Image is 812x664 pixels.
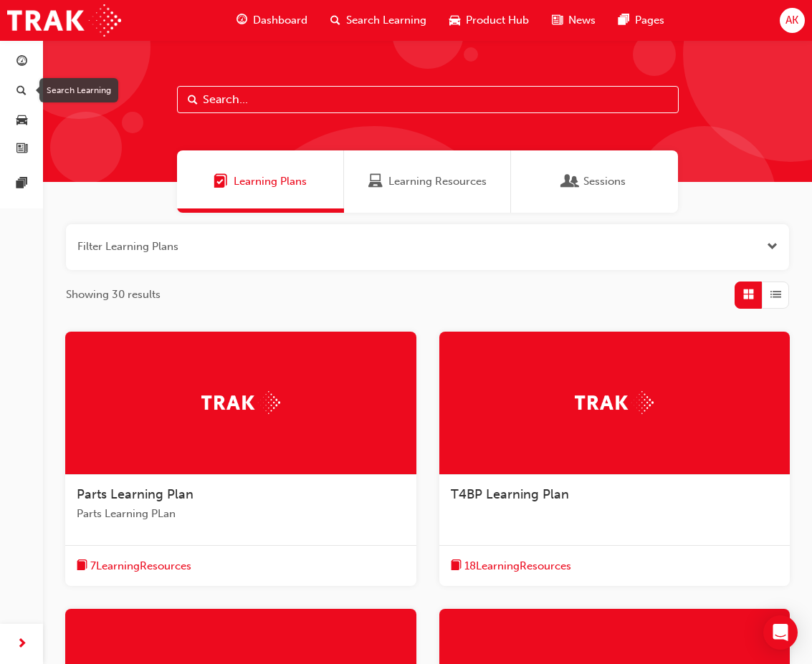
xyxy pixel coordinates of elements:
[618,11,629,29] span: pages-icon
[7,4,121,37] img: Trak
[451,486,569,502] span: T4BP Learning Plan
[568,12,596,29] span: News
[438,6,540,35] a: car-iconProduct Hub
[449,11,460,29] span: car-icon
[388,173,487,190] span: Learning Resources
[237,11,247,29] span: guage-icon
[188,92,198,108] span: Search
[66,287,161,303] span: Showing 30 results
[90,558,191,574] span: 7 Learning Resources
[16,178,27,191] span: pages-icon
[177,86,679,113] input: Search...
[77,506,405,522] span: Parts Learning PLan
[540,6,607,35] a: news-iconNews
[16,143,27,156] span: news-icon
[464,558,571,574] span: 18 Learning Resources
[763,615,798,650] div: Open Intercom Messenger
[743,287,754,303] span: Grid
[319,6,438,35] a: search-iconSearch Learning
[770,287,781,303] span: List
[785,12,798,29] span: AK
[16,56,27,69] span: guage-icon
[439,332,790,587] a: TrakT4BP Learning Planbook-icon18LearningResources
[39,78,118,102] div: Search Learning
[563,173,578,190] span: Sessions
[234,173,307,190] span: Learning Plans
[16,85,27,98] span: search-icon
[177,150,344,213] a: Learning PlansLearning Plans
[16,114,27,127] span: car-icon
[201,391,280,413] img: Trak
[451,557,571,575] button: book-icon18LearningResources
[77,486,194,502] span: Parts Learning Plan
[635,12,664,29] span: Pages
[214,173,228,190] span: Learning Plans
[77,557,191,575] button: book-icon7LearningResources
[16,635,27,653] span: next-icon
[780,8,805,33] button: AK
[552,11,563,29] span: news-icon
[466,12,529,29] span: Product Hub
[607,6,676,35] a: pages-iconPages
[346,12,426,29] span: Search Learning
[767,239,778,255] button: Open the filter
[77,557,87,575] span: book-icon
[344,150,511,213] a: Learning ResourcesLearning Resources
[575,391,654,413] img: Trak
[451,557,462,575] span: book-icon
[583,173,626,190] span: Sessions
[65,332,416,587] a: TrakParts Learning PlanParts Learning PLanbook-icon7LearningResources
[225,6,319,35] a: guage-iconDashboard
[330,11,340,29] span: search-icon
[368,173,383,190] span: Learning Resources
[253,12,307,29] span: Dashboard
[511,150,678,213] a: SessionsSessions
